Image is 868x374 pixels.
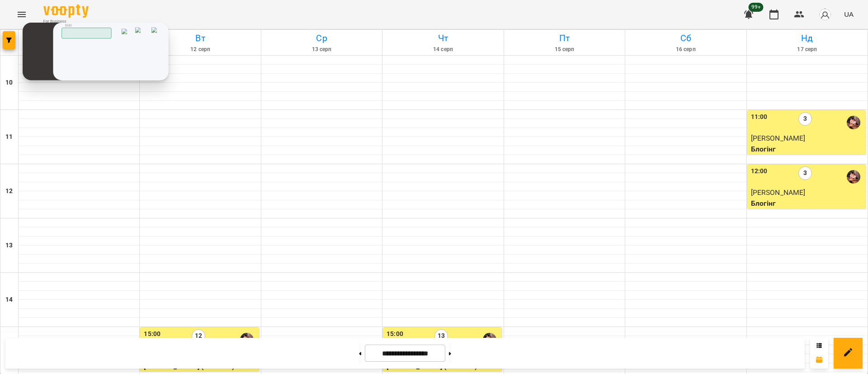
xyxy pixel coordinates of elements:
[5,186,13,196] h6: 12
[751,166,768,176] label: 12:00
[847,116,860,129] img: Ілля Петруша
[141,31,259,45] h6: Вт
[749,3,764,12] span: 99+
[840,6,857,23] button: UA
[5,241,13,251] h6: 13
[5,295,13,305] h6: 14
[20,31,138,45] h6: Пн
[384,45,502,54] h6: 14 серп
[751,112,768,122] label: 11:00
[505,31,623,45] h6: Пт
[263,45,381,54] h6: 13 серп
[141,45,259,54] h6: 12 серп
[751,198,864,209] p: Блогінг
[434,329,448,343] label: 13
[798,166,812,180] label: 3
[748,45,866,54] h6: 17 серп
[748,31,866,45] h6: Нд
[263,31,381,45] h6: Ср
[144,329,160,339] label: 15:00
[751,144,864,155] p: Блогінг
[751,188,806,197] span: [PERSON_NAME]
[192,329,205,343] label: 12
[505,45,623,54] h6: 15 серп
[627,45,745,54] h6: 16 серп
[627,31,745,45] h6: Сб
[847,170,860,184] img: Ілля Петруша
[11,4,33,25] button: Menu
[751,134,806,142] span: [PERSON_NAME]
[5,78,13,88] h6: 10
[384,31,502,45] h6: Чт
[798,112,812,126] label: 3
[844,9,854,19] span: UA
[387,329,403,339] label: 15:00
[5,132,13,142] h6: 11
[819,8,831,21] img: avatar_s.png
[20,45,138,54] h6: 11 серп
[43,19,89,24] span: For Business
[43,5,89,18] img: Voopty Logo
